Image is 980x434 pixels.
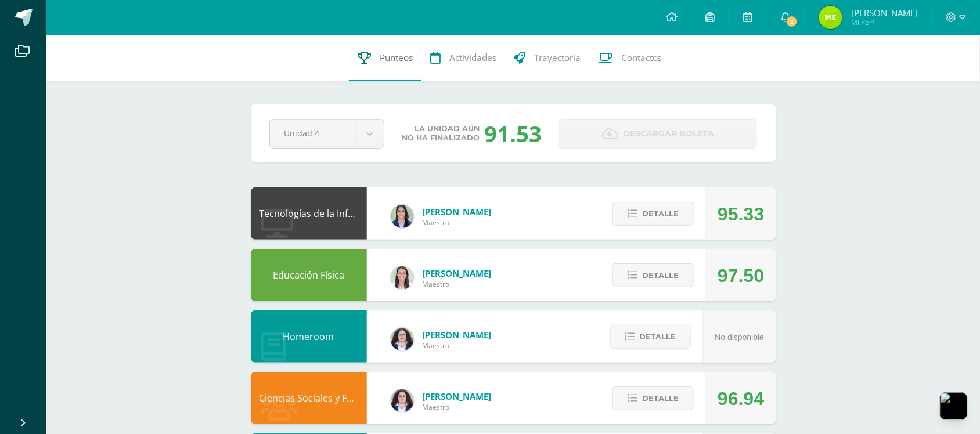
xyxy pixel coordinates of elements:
span: No disponible [715,332,765,342]
img: ba02aa29de7e60e5f6614f4096ff8928.png [391,389,414,413]
span: Detalle [640,326,676,348]
div: Educación Física [251,249,367,301]
span: Contactos [621,52,662,64]
span: Detalle [642,265,679,286]
span: Unidad 4 [284,120,341,147]
div: Ciencias Sociales y Formación Ciudadana [251,372,367,424]
a: Punteos [349,35,421,81]
div: 95.33 [718,188,764,240]
a: Contactos [589,35,671,81]
button: Detalle [613,386,694,410]
span: Trayectoria [534,52,581,64]
div: Tecnologías de la Información y Comunicación: Computación [251,187,367,240]
button: Detalle [613,202,694,226]
span: Maestro [423,341,492,350]
span: Maestro [423,279,492,289]
img: ba02aa29de7e60e5f6614f4096ff8928.png [391,328,414,351]
span: [PERSON_NAME] [851,7,918,19]
span: Descargar boleta [623,120,714,148]
button: Detalle [610,325,691,349]
span: [PERSON_NAME] [423,390,492,402]
span: Mi Perfil [851,17,918,27]
div: 97.50 [718,249,764,302]
span: Actividades [449,52,496,64]
span: La unidad aún no ha finalizado [402,124,480,143]
button: Detalle [613,263,694,287]
span: [PERSON_NAME] [423,206,492,218]
a: Trayectoria [505,35,589,81]
img: cc8173afdae23698f602c22063f262d2.png [819,6,842,29]
span: Detalle [642,388,679,409]
a: Actividades [421,35,505,81]
span: Punteos [380,52,413,64]
span: Detalle [642,203,679,225]
img: 7489ccb779e23ff9f2c3e89c21f82ed0.png [391,205,414,228]
span: Maestro [423,218,492,227]
span: 2 [786,15,798,28]
span: [PERSON_NAME] [423,267,492,279]
div: Homeroom [251,310,367,363]
img: 68dbb99899dc55733cac1a14d9d2f825.png [391,266,414,290]
div: 96.94 [718,372,764,425]
div: 91.53 [484,118,542,149]
span: Maestro [423,402,492,412]
a: Unidad 4 [270,120,384,148]
span: [PERSON_NAME] [423,329,492,341]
